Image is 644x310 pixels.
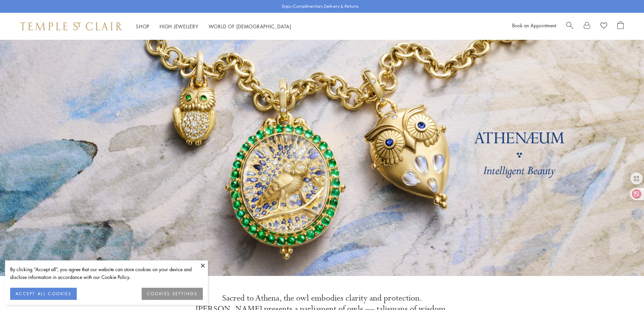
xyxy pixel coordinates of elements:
button: COOKIES SETTINGS [142,288,203,300]
p: Enjoy Complimentary Delivery & Returns [282,3,359,10]
a: Search [566,21,573,31]
a: High JewelleryHigh Jewellery [160,23,198,30]
img: Temple St. Clair [20,22,122,30]
a: View Wishlist [600,21,607,31]
a: World of [DEMOGRAPHIC_DATA]World of [DEMOGRAPHIC_DATA] [209,23,291,30]
nav: Main navigation [136,22,291,31]
a: Open Shopping Bag [617,21,624,31]
div: By clicking “Accept all”, you agree that our website can store cookies on your device and disclos... [10,265,203,281]
a: ShopShop [136,23,149,30]
a: Book an Appointment [512,22,556,29]
button: ACCEPT ALL COOKIES [10,288,77,300]
iframe: Gorgias live chat messenger [610,278,637,303]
